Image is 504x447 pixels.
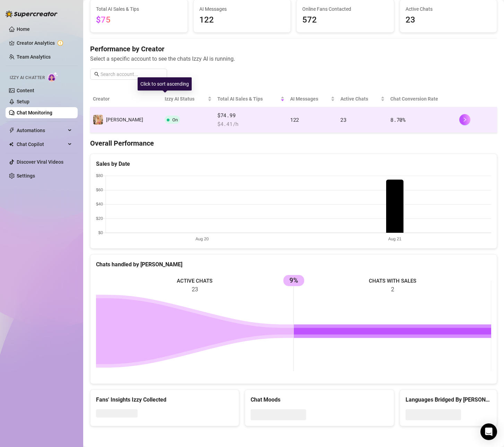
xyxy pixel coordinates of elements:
[9,128,15,133] span: thunderbolt
[215,91,287,107] th: Total AI Sales & Tips
[6,10,58,17] img: logo-BBDzfeDw.svg
[17,139,66,150] span: Chat Copilot
[290,95,329,103] span: AI Messages
[96,160,491,168] div: Sales by Date
[390,116,406,123] span: 8.70 %
[406,395,492,404] div: Languages Bridged By [PERSON_NAME]
[338,91,388,107] th: Active Chats
[217,95,279,103] span: Total AI Sales & Tips
[17,88,34,93] a: Content
[302,14,388,27] span: 572
[17,26,30,32] a: Home
[96,15,111,25] span: $75
[480,423,497,440] div: Open Intercom Messenger
[462,117,467,122] span: right
[96,395,233,404] div: Fans' Insights Izzy Collected
[94,72,99,77] span: search
[251,395,388,404] div: Chat Moods
[90,44,497,54] h4: Performance by Creator
[138,77,192,91] div: Click to sort ascending
[17,54,51,60] a: Team Analytics
[96,260,491,269] div: Chats handled by [PERSON_NAME]
[10,75,45,81] span: Izzy AI Chatter
[96,5,182,13] span: Total AI Sales & Tips
[340,95,379,103] span: Active Chats
[287,91,338,107] th: AI Messages
[340,116,346,123] span: 23
[17,125,66,136] span: Automations
[162,91,215,107] th: Izzy AI Status
[406,5,492,13] span: Active Chats
[199,14,285,27] span: 122
[93,115,103,124] img: Anthia
[17,173,35,179] a: Settings
[199,5,285,13] span: AI Messages
[217,120,285,128] span: $ 4.41 /h
[90,91,162,107] th: Creator
[9,142,14,147] img: Chat Copilot
[17,37,72,49] a: Creator Analytics exclamation-circle
[90,138,497,148] h4: Overall Performance
[217,111,285,120] span: $74.99
[101,70,163,78] input: Search account...
[106,117,143,122] span: [PERSON_NAME]
[17,99,29,104] a: Setup
[172,117,178,122] span: On
[290,116,299,123] span: 122
[388,91,456,107] th: Chat Conversion Rate
[302,5,388,13] span: Online Fans Contacted
[406,14,492,27] span: 23
[17,110,52,115] a: Chat Monitoring
[459,114,470,125] button: right
[47,72,58,82] img: AI Chatter
[165,95,206,103] span: Izzy AI Status
[90,54,497,63] span: Select a specific account to see the chats Izzy AI is running.
[17,159,63,165] a: Discover Viral Videos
